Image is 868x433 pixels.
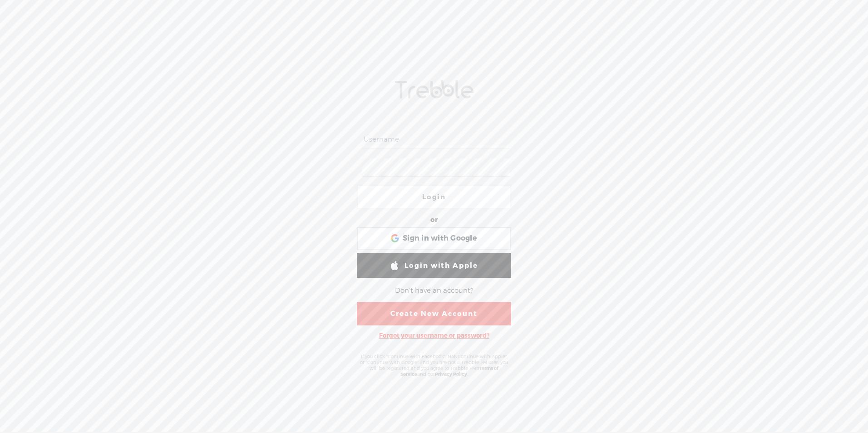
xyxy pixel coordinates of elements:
[357,302,511,325] a: Create New Account
[395,281,473,300] div: Don't have an account?
[355,349,513,382] div: If you click "Continue with Facebook", NaNContinue with Apple", or "Continue with Google" and you...
[357,253,511,278] a: Login with Apple
[403,234,477,243] span: Sign in with Google
[400,365,499,377] a: Terms of Service
[435,371,467,377] a: Privacy Policy
[430,213,438,227] div: or
[357,227,511,250] div: Sign in with Google
[375,327,494,344] div: Forgot your username or password?
[362,131,509,148] input: Username
[357,185,511,209] a: Login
